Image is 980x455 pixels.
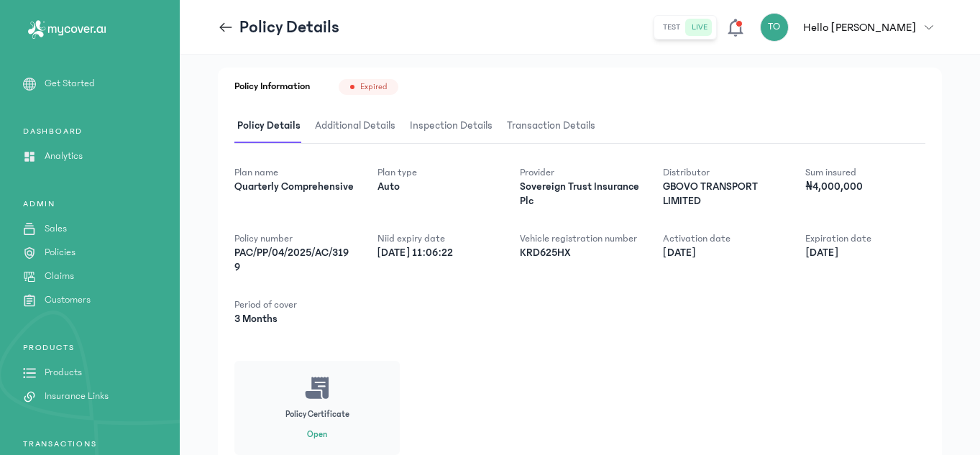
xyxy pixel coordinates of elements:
[805,180,925,194] p: ₦4,000,000
[234,109,312,143] button: Policy Details
[377,231,498,246] p: Niid expiry date
[234,79,310,95] h1: Policy Information
[663,165,783,180] p: Distributor
[504,109,598,143] span: Transaction Details
[377,165,498,180] p: Plan type
[285,409,349,420] p: Policy Certificate
[520,231,640,246] p: Vehicle registration number
[234,298,354,312] p: Period of cover
[45,245,75,260] p: Policies
[45,221,67,236] p: Sales
[234,231,354,246] p: Policy number
[657,19,686,36] button: test
[234,246,354,275] p: PAC/PP/04/2025/AC/3199
[760,13,789,42] div: TO
[805,246,925,260] p: [DATE]
[805,231,925,246] p: Expiration date
[377,180,498,194] p: Auto
[803,19,916,36] p: Hello [PERSON_NAME]
[663,180,783,208] p: GBOVO TRANSPORT LIMITED
[407,109,504,143] button: Inspection Details
[45,269,74,284] p: Claims
[234,109,303,143] span: Policy Details
[234,165,354,180] p: Plan name
[407,109,495,143] span: Inspection Details
[663,231,783,246] p: Activation date
[312,109,407,143] button: Additional Details
[760,13,942,42] button: TOHello [PERSON_NAME]
[504,109,607,143] button: Transaction Details
[520,165,640,180] p: Provider
[45,389,109,404] p: Insurance Links
[805,165,925,180] p: Sum insured
[45,293,91,308] p: Customers
[45,365,82,380] p: Products
[239,16,339,39] p: Policy Details
[234,180,354,194] p: Quarterly Comprehensive
[45,149,83,164] p: Analytics
[377,246,498,260] p: [DATE] 11:06:22
[520,246,640,260] p: KRD625HX
[520,180,640,208] p: Sovereign Trust Insurance Plc
[312,109,398,143] span: Additional Details
[234,312,354,326] p: 3 Months
[686,19,713,36] button: live
[663,246,783,260] p: [DATE]
[307,429,327,441] button: Open
[45,76,95,91] p: Get Started
[360,81,387,93] span: Expired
